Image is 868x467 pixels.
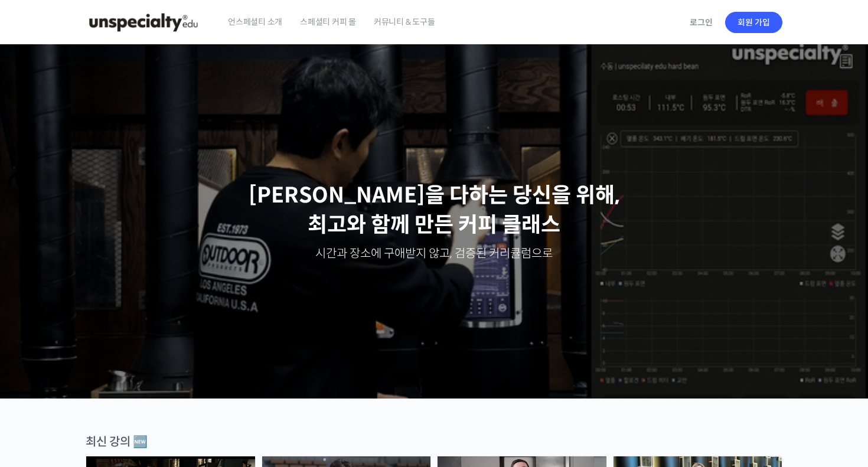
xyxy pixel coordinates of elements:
p: 시간과 장소에 구애받지 않고, 검증된 커리큘럼으로 [12,246,856,262]
div: 최신 강의 🆕 [86,434,782,450]
p: [PERSON_NAME]을 다하는 당신을 위해, 최고와 함께 만든 커피 클래스 [12,181,856,240]
a: 회원 가입 [725,12,782,33]
a: 로그인 [683,9,720,36]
